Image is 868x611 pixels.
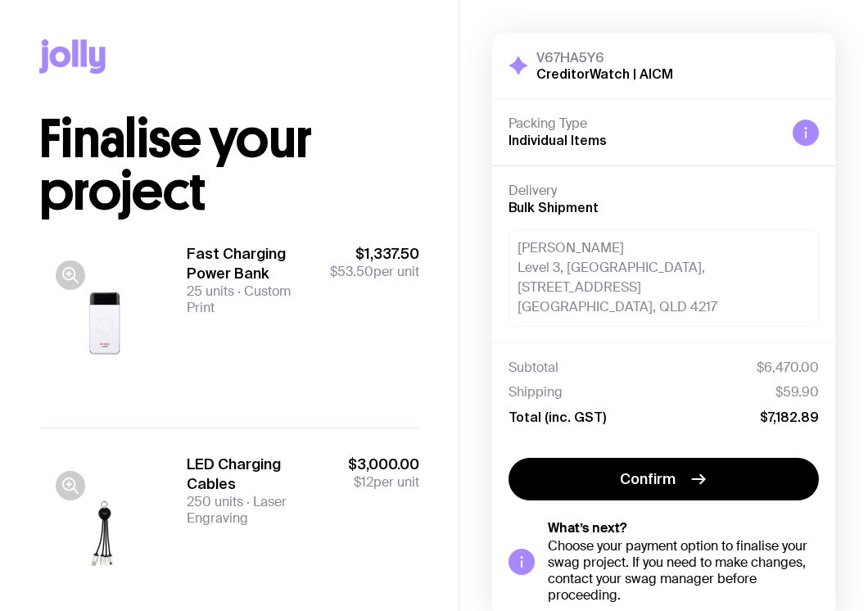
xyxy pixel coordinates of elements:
[509,115,780,132] h4: Packing Type
[187,493,287,527] span: Laser Engraving
[187,244,304,283] h3: Fast Charging Power Bank
[509,409,606,425] span: Total (inc. GST)
[509,183,819,199] h4: Delivery
[330,264,419,280] span: per unit
[187,455,322,494] h3: LED Charging Cables
[354,473,373,491] span: $12
[757,360,819,376] span: $6,470.00
[39,113,419,218] h1: Finalise your project
[536,49,673,66] h3: V67HA5Y6
[330,244,419,264] span: $1,337.50
[509,458,819,500] button: Confirm
[548,538,819,604] div: Choose your payment option to finalise your swag project. If you need to make changes, contact yo...
[509,133,607,147] span: Individual Items
[509,360,558,376] span: Subtotal
[348,455,419,474] span: $3,000.00
[187,283,234,300] span: 25 units
[620,469,676,489] span: Confirm
[775,384,819,401] span: $59.90
[509,200,599,215] span: Bulk Shipment
[760,409,819,425] span: $7,182.89
[348,474,419,491] span: per unit
[187,493,243,510] span: 250 units
[548,520,819,536] h5: What’s next?
[536,66,673,82] h2: CreditorWatch | AICM
[509,384,563,401] span: Shipping
[330,263,373,280] span: $53.50
[187,283,291,316] span: Custom Print
[509,229,819,326] div: [PERSON_NAME] Level 3, [GEOGRAPHIC_DATA], [STREET_ADDRESS] [GEOGRAPHIC_DATA], QLD 4217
